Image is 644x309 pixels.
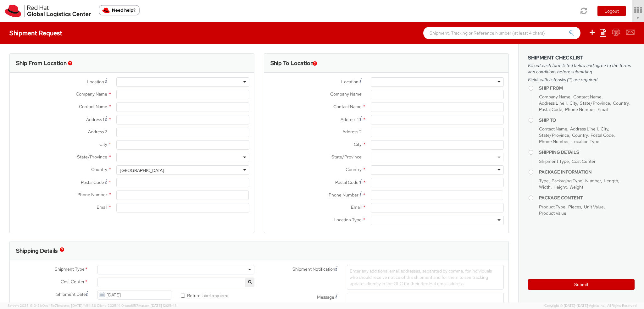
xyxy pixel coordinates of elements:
span: Company Name [539,94,570,100]
span: Shipment Type [539,158,569,164]
span: Fill out each form listed below and agree to the terms and conditions before submitting [528,62,635,75]
h3: Ship From Location [16,60,67,66]
span: City [569,100,577,106]
button: Submit [528,279,635,290]
span: Enter any additional email addresses, separated by comma, for individuals who should receive noti... [350,268,492,286]
span: Country [613,100,629,106]
span: Fields with asterisks (*) are required [528,76,635,83]
span: Height [553,184,567,190]
span: Postal Code [335,179,358,185]
span: Email [597,107,608,112]
span: Shipment Notification [292,266,335,273]
span: Length [604,178,618,184]
span: Email [351,204,362,210]
span: master, [DATE] 11:54:36 [59,303,96,308]
span: Address 2 [88,129,107,135]
span: Location Type [334,217,362,223]
span: Unit Value [584,204,604,210]
span: Contact Name [79,104,107,109]
span: City [354,141,362,147]
h4: Shipping Details [539,150,635,155]
span: Postal Code [81,179,104,185]
h4: Shipment Request [9,30,62,36]
span: Shipment Type [55,266,85,273]
span: Copyright © [DATE]-[DATE] Agistix Inc., All Rights Reserved [544,303,636,308]
h3: Shipping Details [16,248,58,254]
span: Address 2 [342,129,362,135]
span: Email [97,204,107,210]
span: State/Province [77,154,107,160]
div: [GEOGRAPHIC_DATA] [120,167,164,174]
span: Country [572,132,588,138]
span: Contact Name [539,126,567,132]
span: Message [317,294,334,300]
span: State/Province [539,132,569,138]
h3: Ship To Location [270,60,314,66]
span: ▼ [636,15,640,20]
h4: Ship To [539,118,635,123]
span: Weight [569,184,583,190]
button: Logout [597,6,626,16]
span: Country [346,167,362,172]
span: Postal Code [591,132,614,138]
span: Contact Name [333,104,362,109]
h4: Package Information [539,170,635,174]
span: Phone Number [565,107,595,112]
span: State/Province [580,100,610,106]
span: Address Line 1 [570,126,598,132]
span: Packaging Type [552,178,582,184]
span: Location [341,79,358,85]
input: Return label required [181,294,185,298]
span: Address 1 [341,117,358,122]
span: Type [539,178,549,184]
span: Phone Number [329,192,358,198]
span: Company Name [330,91,362,97]
span: State/Province [331,154,362,160]
span: Contact Name [573,94,602,100]
span: Company Name [76,91,107,97]
span: Cost Center [572,158,596,164]
span: Server: 2025.16.0-21b0bc45e7b [8,303,96,308]
span: Shipment Date [56,291,86,298]
span: Width [539,184,551,190]
span: Number [585,178,601,184]
h3: Shipment Checklist [528,55,635,61]
span: Location Type [571,139,599,144]
span: master, [DATE] 12:25:43 [138,303,177,308]
input: Shipment, Tracking or Reference Number (at least 4 chars) [423,27,580,39]
span: Phone Number [77,192,107,197]
span: City [99,141,107,147]
span: Product Value [539,210,566,216]
span: Phone Number [539,139,569,144]
span: Product Type [539,204,565,210]
span: Postal Code [539,107,562,112]
span: Client: 2025.14.0-cea8157 [97,303,177,308]
button: Need help? [99,5,140,15]
span: Cost Center [61,279,85,286]
h4: Package Content [539,196,635,200]
h4: Ship From [539,86,635,91]
span: Country [91,167,107,172]
span: Address 1 [86,117,104,122]
span: Pieces [568,204,581,210]
span: Address Line 1 [539,100,567,106]
label: Return label required [181,291,229,299]
span: Location [87,79,104,85]
img: rh-logistics-00dfa346123c4ec078e1.svg [5,5,91,17]
span: City [601,126,608,132]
